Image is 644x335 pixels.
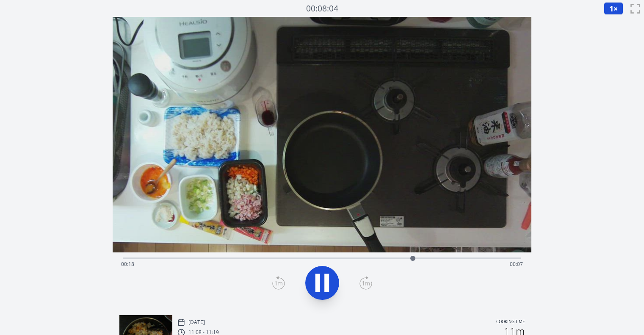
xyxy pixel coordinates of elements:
[609,3,614,14] span: 1
[510,260,523,268] span: 00:07
[188,319,205,326] p: [DATE]
[604,2,623,15] button: 1×
[121,260,134,268] span: 00:18
[306,3,338,15] a: 00:08:04
[496,318,525,326] p: Cooking time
